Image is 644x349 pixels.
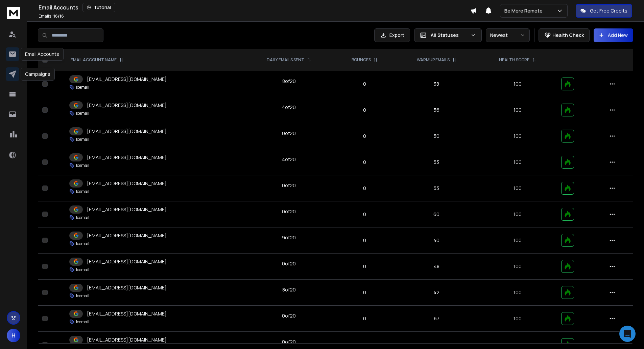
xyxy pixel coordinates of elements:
[282,130,296,137] div: 0 of 20
[338,107,391,113] p: 0
[87,180,167,187] p: [EMAIL_ADDRESS][DOMAIN_NAME]
[395,280,478,306] td: 42
[76,267,89,272] p: Icemail
[7,329,20,342] button: H
[338,237,391,244] p: 0
[282,234,296,241] div: 9 of 20
[282,104,296,111] div: 4 of 20
[478,175,557,201] td: 100
[282,312,296,319] div: 0 of 20
[478,201,557,227] td: 100
[338,133,391,139] p: 0
[282,182,296,189] div: 0 of 20
[282,260,296,267] div: 0 of 20
[338,81,391,87] p: 0
[539,28,590,42] button: Health Check
[395,175,478,201] td: 53
[338,315,391,322] p: 0
[478,280,557,306] td: 100
[338,159,391,166] p: 0
[374,28,410,42] button: Export
[395,97,478,123] td: 56
[395,123,478,149] td: 50
[619,326,636,342] div: Open Intercom Messenger
[431,32,468,39] p: All Statuses
[478,123,557,149] td: 100
[504,7,545,14] p: Be More Remote
[76,111,89,116] p: Icemail
[87,128,167,135] p: [EMAIL_ADDRESS][DOMAIN_NAME]
[478,227,557,254] td: 100
[82,3,115,12] button: Tutorial
[338,341,391,348] p: 0
[338,211,391,218] p: 0
[486,28,530,42] button: Newest
[76,241,89,246] p: Icemail
[71,57,123,63] div: EMAIL ACCOUNT NAME
[76,137,89,142] p: Icemail
[499,57,529,63] p: HEALTH SCORE
[395,71,478,97] td: 38
[338,185,391,192] p: 0
[87,206,167,213] p: [EMAIL_ADDRESS][DOMAIN_NAME]
[338,289,391,296] p: 0
[76,189,89,194] p: Icemail
[478,97,557,123] td: 100
[478,149,557,175] td: 100
[352,57,371,63] p: BOUNCES
[21,68,55,81] div: Campaigns
[395,227,478,254] td: 40
[478,306,557,332] td: 100
[478,71,557,97] td: 100
[395,149,478,175] td: 53
[76,215,89,220] p: Icemail
[267,57,304,63] p: DAILY EMAILS SENT
[417,57,450,63] p: WARMUP EMAILS
[282,156,296,163] div: 4 of 20
[282,339,296,345] div: 0 of 20
[53,13,64,19] span: 16 / 16
[282,208,296,215] div: 0 of 20
[76,319,89,325] p: Icemail
[395,201,478,227] td: 60
[87,310,167,317] p: [EMAIL_ADDRESS][DOMAIN_NAME]
[39,14,64,19] p: Emails :
[338,263,391,270] p: 0
[76,163,89,168] p: Icemail
[282,78,296,85] div: 8 of 20
[395,306,478,332] td: 67
[39,3,470,12] div: Email Accounts
[478,254,557,280] td: 100
[76,293,89,299] p: Icemail
[87,336,167,343] p: [EMAIL_ADDRESS][DOMAIN_NAME]
[87,232,167,239] p: [EMAIL_ADDRESS][DOMAIN_NAME]
[552,32,584,39] p: Health Check
[87,154,167,161] p: [EMAIL_ADDRESS][DOMAIN_NAME]
[76,85,89,90] p: Icemail
[87,284,167,291] p: [EMAIL_ADDRESS][DOMAIN_NAME]
[594,28,633,42] button: Add New
[87,102,167,109] p: [EMAIL_ADDRESS][DOMAIN_NAME]
[576,4,632,18] button: Get Free Credits
[282,286,296,293] div: 8 of 20
[87,258,167,265] p: [EMAIL_ADDRESS][DOMAIN_NAME]
[395,254,478,280] td: 48
[87,76,167,83] p: [EMAIL_ADDRESS][DOMAIN_NAME]
[21,48,64,61] div: Email Accounts
[590,7,627,14] p: Get Free Credits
